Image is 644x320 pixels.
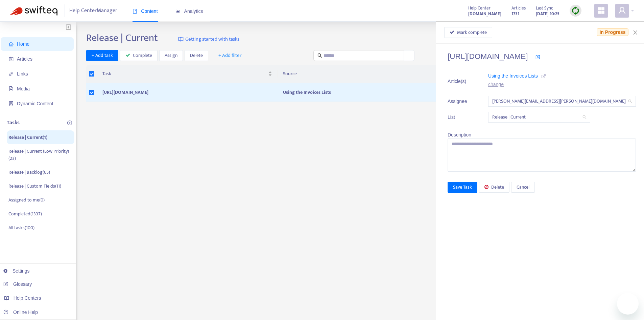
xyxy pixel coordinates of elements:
[488,82,504,87] a: change
[468,10,501,18] a: [DOMAIN_NAME]
[97,65,278,83] th: Task
[448,78,471,85] span: Article(s)
[133,52,152,59] span: Complete
[9,101,14,106] span: container
[488,73,538,79] span: Using the Invoices Lists
[92,52,113,59] span: + Add task
[278,83,465,102] td: Using the Invoices Lists
[582,115,587,119] span: search
[468,10,501,18] strong: [DOMAIN_NAME]
[159,50,183,61] button: Assign
[492,112,586,122] span: Release | Current
[165,52,177,59] span: Assign
[218,51,242,60] span: + Add filter
[8,169,50,176] p: Release | Backlog ( 65 )
[8,210,42,217] p: Completed ( 1337 )
[14,295,41,301] span: Help Centers
[9,42,14,46] span: home
[102,70,267,78] span: Task
[571,6,580,15] img: sync.dc5367851b00ba804db3.png
[618,6,626,15] span: user
[630,29,640,36] button: Close
[175,9,180,14] span: area-chart
[597,6,605,15] span: appstore
[448,52,636,61] h4: [URL][DOMAIN_NAME]
[278,65,465,83] th: Source
[8,196,45,204] p: Assigned to me ( 0 )
[10,6,57,16] img: Swifteq
[120,50,158,61] button: Complete
[133,9,137,14] span: book
[448,132,471,137] span: Description
[67,121,72,125] span: plus-circle
[9,86,14,91] span: file-image
[448,98,471,105] span: Assignee
[17,101,53,106] span: Dynamic Content
[8,224,34,231] p: All tasks ( 100 )
[69,4,117,17] span: Help Center Manager
[17,71,28,77] span: Links
[511,182,535,193] button: Cancel
[9,71,14,76] span: link
[8,183,61,190] p: Release | Custom Fields ( 11 )
[190,52,203,59] span: Delete
[185,50,208,61] button: Delete
[468,4,491,12] span: Help Center
[8,148,73,162] p: Release | Current (Low Priority) ( 23 )
[175,8,203,14] span: Analytics
[17,86,30,91] span: Media
[86,50,118,61] button: + Add task
[17,41,29,47] span: Home
[448,182,477,193] button: Save Task
[628,99,632,103] span: search
[457,29,487,36] span: Mark complete
[17,56,32,62] span: Articles
[3,268,30,274] a: Settings
[511,4,526,12] span: Articles
[97,83,278,102] td: [URL][DOMAIN_NAME]
[86,32,158,44] h2: Release | Current
[597,28,628,36] span: In Progress
[517,184,529,191] span: Cancel
[453,184,472,191] span: Save Task
[185,36,239,43] span: Getting started with tasks
[317,53,322,58] span: search
[213,50,247,61] button: + Add filter
[444,27,492,38] button: Mark complete
[283,70,454,78] span: Source
[617,293,639,315] iframe: Button to launch messaging window
[511,10,519,18] strong: 1731
[633,30,638,35] span: close
[491,184,504,191] span: Delete
[448,113,471,121] span: List
[178,37,184,42] img: image-link
[536,10,559,18] strong: [DATE] 10:25
[178,32,239,47] a: Getting started with tasks
[3,281,32,287] a: Glossary
[536,4,553,12] span: Last Sync
[8,134,47,141] p: Release | Current ( 1 )
[492,96,632,106] span: robyn.cowe@fyi.app
[7,119,20,127] p: Tasks
[133,8,158,14] span: Content
[9,57,14,61] span: account-book
[479,182,509,193] button: Delete
[3,310,38,315] a: Online Help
